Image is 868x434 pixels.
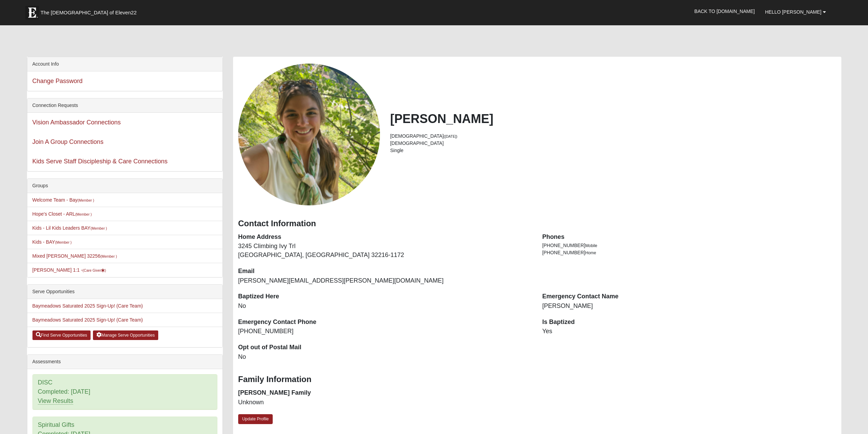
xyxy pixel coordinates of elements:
[238,233,532,242] dt: Home Address
[55,240,71,244] small: (Member )
[238,389,532,397] dt: [PERSON_NAME] Family
[91,226,107,230] small: (Member )
[22,2,159,19] a: The [DEMOGRAPHIC_DATA] of Eleven22
[78,198,94,202] small: (Member )
[32,253,117,259] a: Mixed [PERSON_NAME] 32256(Member )
[238,398,532,407] dd: Unknown
[27,285,222,299] div: Serve Opportunities
[238,242,532,259] dd: 3245 Climbing Ivy Trl [GEOGRAPHIC_DATA], [GEOGRAPHIC_DATA] 32216-1172
[238,343,532,352] dt: Opt out of Postal Mail
[542,242,836,249] li: [PHONE_NUMBER]
[238,327,532,336] dd: [PHONE_NUMBER]
[238,414,273,424] a: Update Profile
[27,57,222,71] div: Account Info
[238,267,532,276] dt: Email
[27,179,222,193] div: Groups
[100,254,117,258] small: (Member )
[585,243,597,248] span: Mobile
[542,318,836,327] dt: Is Baptized
[32,119,121,126] a: Vision Ambassador Connections
[390,147,836,154] li: Single
[238,353,532,362] dd: No
[689,3,760,20] a: Back to [DOMAIN_NAME]
[390,133,836,140] li: [DEMOGRAPHIC_DATA]
[83,268,106,272] small: (Care Giver )
[32,330,91,340] a: Find Serve Opportunities
[32,225,107,231] a: Kids - Lil Kids Leaders BAY(Member )
[32,158,168,165] a: Kids Serve Staff Discipleship & Care Connections
[542,233,836,242] dt: Phones
[542,327,836,336] dd: Yes
[32,239,72,245] a: Kids - BAY(Member )
[32,211,92,217] a: Hope's Closet - ARL(Member )
[238,375,836,384] h3: Family Information
[390,140,836,147] li: [DEMOGRAPHIC_DATA]
[765,9,822,15] span: Hello [PERSON_NAME]
[33,375,217,409] div: DISC Completed: [DATE]
[32,317,143,323] a: Baymeadows Saturated 2025 Sign-Up! (Care Team)
[760,3,831,21] a: Hello [PERSON_NAME]
[542,249,836,256] li: [PHONE_NUMBER]
[542,302,836,311] dd: [PERSON_NAME]
[238,64,380,205] a: View Fullsize Photo
[585,250,596,255] span: Home
[38,397,73,405] a: View Results
[32,267,106,273] a: [PERSON_NAME] 1:1 -(Care Giver)
[444,134,457,138] small: ([DATE])
[27,98,222,113] div: Connection Requests
[32,78,83,84] a: Change Password
[32,197,94,203] a: Welcome Team - Bay(Member )
[27,355,222,369] div: Assessments
[238,219,836,229] h3: Contact Information
[238,276,532,285] dd: [PERSON_NAME][EMAIL_ADDRESS][PERSON_NAME][DOMAIN_NAME]
[93,330,158,340] a: Manage Serve Opportunities
[238,292,532,301] dt: Baptized Here
[41,9,137,16] span: The [DEMOGRAPHIC_DATA] of Eleven22
[238,318,532,327] dt: Emergency Contact Phone
[32,303,143,309] a: Baymeadows Saturated 2025 Sign-Up! (Care Team)
[25,6,39,19] img: Eleven22 logo
[542,292,836,301] dt: Emergency Contact Name
[32,138,104,145] a: Join A Group Connections
[75,212,92,216] small: (Member )
[238,302,532,311] dd: No
[390,111,836,126] h2: [PERSON_NAME]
